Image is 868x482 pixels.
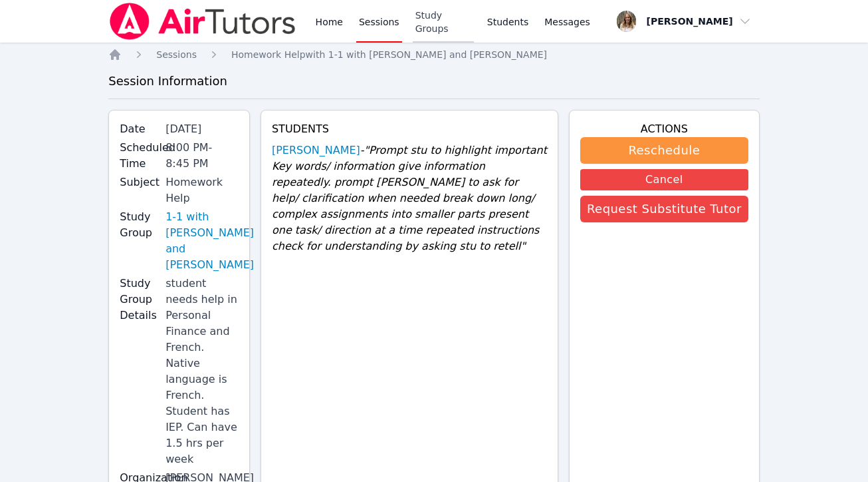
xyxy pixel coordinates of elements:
[580,196,748,222] button: Request Substitute Tutor
[120,276,158,324] label: Study Group Details
[580,121,748,137] h4: Actions
[231,48,547,61] a: Homework Helpwith 1-1 with [PERSON_NAME] and [PERSON_NAME]
[120,121,158,137] label: Date
[156,48,197,61] a: Sessions
[272,144,547,252] span: - "Prompt stu to highlight important Key words/ information give information repeatedly. prompt [...
[108,3,296,40] img: Air Tutors
[165,174,239,206] div: Homework Help
[272,142,360,158] a: [PERSON_NAME]
[580,137,748,164] button: Reschedule
[544,15,590,29] span: Messages
[165,276,239,467] div: student needs help in Personal Finance and French. Native language is French. Student has IEP. Ca...
[108,48,760,61] nav: Breadcrumb
[156,49,197,60] span: Sessions
[165,121,239,137] div: [DATE]
[108,72,760,91] h3: Session Information
[165,140,239,172] div: 8:00 PM - 8:45 PM
[120,174,158,190] label: Subject
[580,169,748,190] button: Cancel
[165,209,254,273] a: 1-1 with [PERSON_NAME] and [PERSON_NAME]
[272,121,547,137] h4: Students
[120,209,158,241] label: Study Group
[120,140,158,172] label: Scheduled Time
[231,49,547,60] span: Homework Help with 1-1 with [PERSON_NAME] and [PERSON_NAME]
